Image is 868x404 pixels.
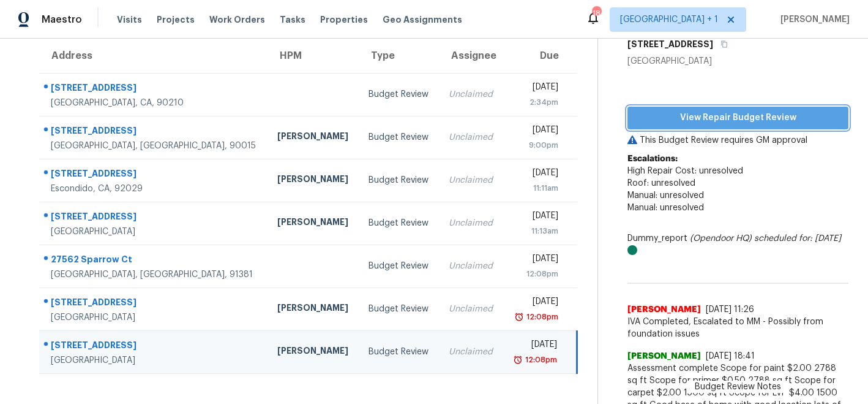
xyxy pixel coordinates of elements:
div: [STREET_ADDRESS] [51,82,258,97]
div: [DATE] [513,124,558,139]
div: Unclaimed [449,346,493,358]
div: 12:08pm [524,311,558,323]
div: [PERSON_NAME] [277,216,349,231]
div: [STREET_ADDRESS] [51,124,258,140]
span: Projects [157,13,195,26]
div: [DATE] [513,338,558,354]
div: 11:13am [513,225,558,237]
div: Budget Review [369,346,429,358]
img: Overdue Alarm Icon [514,311,524,323]
span: [PERSON_NAME] [776,13,850,26]
th: Type [359,39,439,73]
h5: [STREET_ADDRESS] [627,38,713,50]
div: Budget Review [369,260,429,272]
div: [PERSON_NAME] [277,130,349,145]
div: [GEOGRAPHIC_DATA] [51,311,258,324]
div: [GEOGRAPHIC_DATA], [GEOGRAPHIC_DATA], 90015 [51,140,258,152]
div: [STREET_ADDRESS] [51,296,258,311]
div: 11:11am [513,182,558,194]
th: Due [503,39,577,73]
span: Geo Assignments [383,13,462,26]
th: Address [39,39,268,73]
div: [DATE] [513,295,558,311]
div: Unclaimed [449,131,493,143]
div: Unclaimed [449,174,493,186]
div: [DATE] [513,210,558,225]
div: Unclaimed [449,303,493,315]
div: [DATE] [513,167,558,182]
span: Tasks [280,15,305,24]
div: [STREET_ADDRESS] [51,210,258,226]
div: [STREET_ADDRESS] [51,339,258,354]
div: [PERSON_NAME] [277,302,349,317]
button: Copy Address [713,33,730,55]
span: [DATE] 11:26 [706,305,754,314]
th: Assignee [439,39,503,73]
div: Escondido, CA, 92029 [51,183,258,195]
i: scheduled for: [DATE] [754,234,841,243]
span: [PERSON_NAME] [627,350,701,362]
div: [GEOGRAPHIC_DATA] [51,226,258,238]
span: [PERSON_NAME] [627,303,701,316]
div: 12:08pm [523,354,557,366]
div: Budget Review [369,174,429,186]
div: [GEOGRAPHIC_DATA] [627,55,848,67]
div: 12:08pm [513,268,558,280]
div: [STREET_ADDRESS] [51,167,258,183]
span: Visits [117,13,142,26]
div: 18 [592,7,600,20]
span: [DATE] 18:41 [706,352,755,360]
div: Unclaimed [449,217,493,229]
i: (Opendoor HQ) [690,234,752,243]
button: View Repair Budget Review [627,107,848,129]
span: Work Orders [209,13,265,26]
span: Manual: unresolved [627,191,704,200]
b: Escalations: [627,154,678,163]
span: Maestro [42,13,82,26]
span: Roof: unresolved [627,179,695,188]
div: [PERSON_NAME] [277,345,349,360]
img: Overdue Alarm Icon [513,354,523,366]
div: Unclaimed [449,88,493,101]
div: 9:00pm [513,139,558,151]
div: Budget Review [369,131,429,143]
div: [GEOGRAPHIC_DATA], CA, 90210 [51,97,258,109]
div: [GEOGRAPHIC_DATA] [51,354,258,367]
span: Budget Review Notes [687,381,788,393]
div: Budget Review [369,303,429,315]
span: IVA Completed, Escalated to MM - Possibly from foundation issues [627,316,848,340]
div: 27562 Sparrow Ct [51,253,258,269]
div: [GEOGRAPHIC_DATA], [GEOGRAPHIC_DATA], 91381 [51,269,258,281]
div: [DATE] [513,253,558,268]
div: Dummy_report [627,232,848,257]
span: Properties [320,13,368,26]
p: This Budget Review requires GM approval [627,134,848,147]
span: [GEOGRAPHIC_DATA] + 1 [620,13,718,26]
span: Manual: unresolved [627,204,704,212]
div: Unclaimed [449,260,493,272]
div: [DATE] [513,81,558,96]
div: Budget Review [369,88,429,101]
div: 2:34pm [513,96,558,109]
th: HPM [268,39,359,73]
div: Budget Review [369,217,429,229]
div: [PERSON_NAME] [277,173,349,188]
span: High Repair Cost: unresolved [627,167,743,175]
span: View Repair Budget Review [637,110,839,126]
